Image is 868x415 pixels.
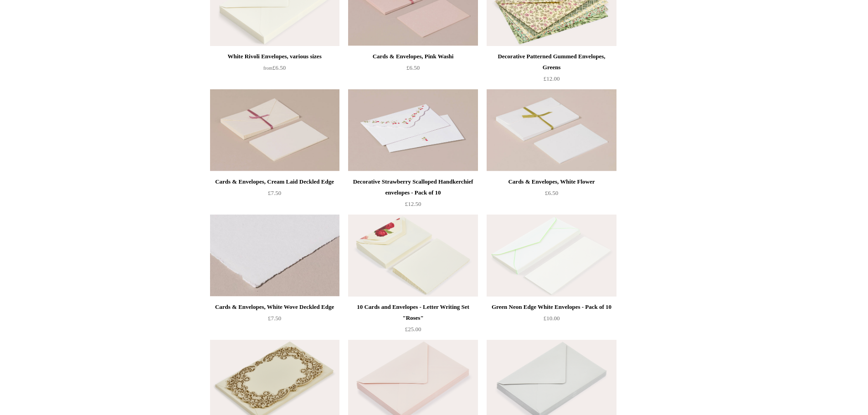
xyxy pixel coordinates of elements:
div: Cards & Envelopes, White Flower [489,176,614,187]
a: Decorative Strawberry Scalloped Handkerchief envelopes - Pack of 10 £12.50 [348,176,478,214]
img: Cards & Envelopes, Cream Laid Deckled Edge [210,89,339,171]
a: 10 Cards and Envelopes - Letter Writing Set "Roses" £25.00 [348,302,478,339]
a: White Rivoli Envelopes, various sizes from£6.50 [210,51,339,88]
img: Cards & Envelopes, White Flower [487,89,616,171]
a: Cards & Envelopes, Pink Washi £6.50 [348,51,478,88]
span: £7.50 [268,190,281,196]
a: Green Neon Edge White Envelopes - Pack of 10 £10.00 [487,302,616,339]
span: from [263,66,272,71]
a: Cards & Envelopes, White Wove Deckled Edge Cards & Envelopes, White Wove Deckled Edge [210,215,339,297]
a: 10 Cards and Envelopes - Letter Writing Set "Roses" 10 Cards and Envelopes - Letter Writing Set "... [348,215,478,297]
span: £25.00 [405,326,421,333]
span: £7.50 [268,315,281,322]
div: Decorative Patterned Gummed Envelopes, Greens [489,51,614,73]
span: £10.00 [544,315,560,322]
a: Decorative Strawberry Scalloped Handkerchief envelopes - Pack of 10 Decorative Strawberry Scallop... [348,89,478,171]
div: Green Neon Edge White Envelopes - Pack of 10 [489,302,614,313]
div: White Rivoli Envelopes, various sizes [212,51,337,62]
a: Cards & Envelopes, Cream Laid Deckled Edge £7.50 [210,176,339,214]
span: £12.50 [405,200,421,207]
img: 10 Cards and Envelopes - Letter Writing Set "Roses" [348,215,478,297]
a: Cards & Envelopes, White Wove Deckled Edge £7.50 [210,302,339,339]
a: Decorative Patterned Gummed Envelopes, Greens £12.00 [487,51,616,88]
a: Cards & Envelopes, White Flower Cards & Envelopes, White Flower [487,89,616,171]
div: Cards & Envelopes, Cream Laid Deckled Edge [212,176,337,187]
div: Cards & Envelopes, Pink Washi [350,51,475,62]
span: £6.50 [263,64,286,71]
span: £6.50 [545,190,558,196]
a: Green Neon Edge White Envelopes - Pack of 10 Green Neon Edge White Envelopes - Pack of 10 [487,215,616,297]
img: Decorative Strawberry Scalloped Handkerchief envelopes - Pack of 10 [348,89,478,171]
span: £12.00 [544,75,560,82]
div: Decorative Strawberry Scalloped Handkerchief envelopes - Pack of 10 [350,176,475,198]
div: Cards & Envelopes, White Wove Deckled Edge [212,302,337,313]
span: £6.50 [406,64,420,71]
img: Cards & Envelopes, White Wove Deckled Edge [210,215,339,297]
a: Cards & Envelopes, White Flower £6.50 [487,176,616,214]
img: Green Neon Edge White Envelopes - Pack of 10 [487,215,616,297]
div: 10 Cards and Envelopes - Letter Writing Set "Roses" [350,302,475,323]
a: Cards & Envelopes, Cream Laid Deckled Edge Cards & Envelopes, Cream Laid Deckled Edge [210,89,339,171]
